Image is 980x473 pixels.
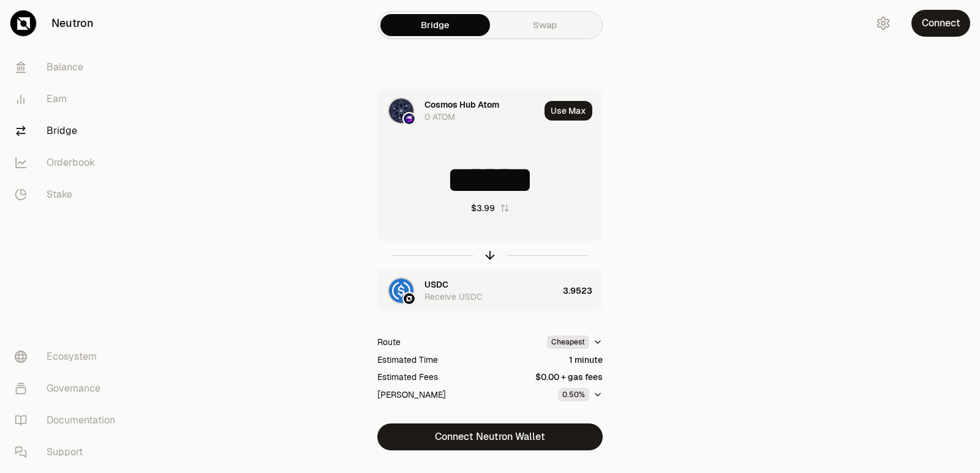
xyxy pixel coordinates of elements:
[377,371,438,383] div: Estimated Fees
[490,14,600,36] a: Swap
[5,341,132,373] a: Ecosystem
[377,389,446,401] div: [PERSON_NAME]
[5,115,132,147] a: Bridge
[404,113,415,124] img: Osmosis Logo
[563,270,602,311] div: 3.9523
[5,51,132,83] a: Balance
[911,10,970,37] button: Connect
[5,436,132,468] a: Support
[377,336,401,348] div: Route
[378,90,540,132] div: ATOM LogoOsmosis LogoCosmos Hub Atom0 ATOM
[378,270,558,311] div: USDC LogoNeutron LogoUSDCReceive USDC
[569,354,603,366] div: 1 minute
[377,354,438,366] div: Estimated Time
[558,388,603,401] button: 0.50%
[424,291,483,303] div: Receive USDC
[380,14,490,36] a: Bridge
[5,373,132,404] a: Governance
[545,101,592,121] button: Use Max
[377,423,603,450] button: Connect Neutron Wallet
[547,335,603,349] button: Cheapest
[535,371,603,383] div: $0.00 + gas fees
[5,83,132,115] a: Earn
[558,388,589,401] div: 0.50%
[389,99,413,123] img: ATOM Logo
[389,278,413,303] img: USDC Logo
[547,335,589,349] div: Cheapest
[404,293,415,304] img: Neutron Logo
[471,202,495,214] div: $3.99
[5,404,132,436] a: Documentation
[424,278,448,291] div: USDC
[471,202,510,214] button: $3.99
[424,111,455,123] div: 0 ATOM
[5,147,132,179] a: Orderbook
[378,270,602,311] button: USDC LogoNeutron LogoUSDCReceive USDC3.9523
[5,179,132,210] a: Stake
[424,99,499,111] div: Cosmos Hub Atom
